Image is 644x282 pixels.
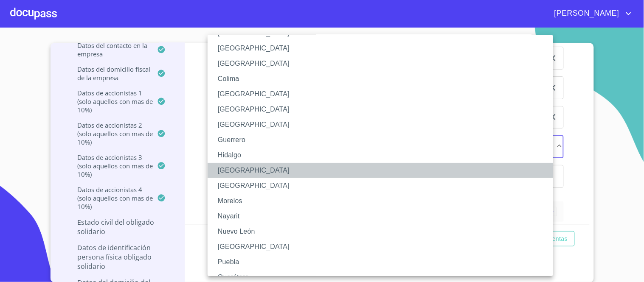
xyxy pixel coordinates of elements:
[208,163,560,178] li: [GEOGRAPHIC_DATA]
[208,87,560,102] li: [GEOGRAPHIC_DATA]
[208,132,560,148] li: Guerrero
[208,71,560,87] li: Colima
[208,239,560,254] li: [GEOGRAPHIC_DATA]
[208,102,560,117] li: [GEOGRAPHIC_DATA]
[208,56,560,71] li: [GEOGRAPHIC_DATA]
[208,117,560,132] li: [GEOGRAPHIC_DATA]
[208,41,560,56] li: [GEOGRAPHIC_DATA]
[208,254,560,270] li: Puebla
[208,193,560,209] li: Morelos
[208,148,560,163] li: Hidalgo
[208,178,560,193] li: [GEOGRAPHIC_DATA]
[208,224,560,239] li: Nuevo León
[208,209,560,224] li: Nayarit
